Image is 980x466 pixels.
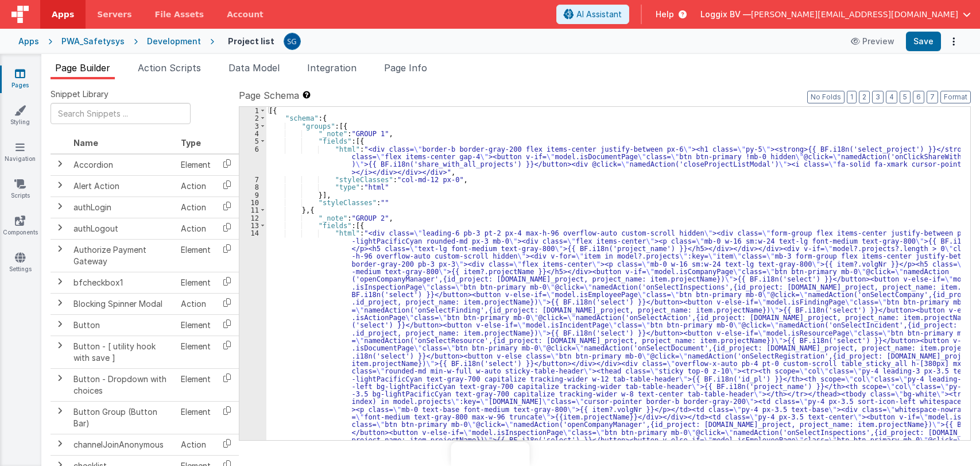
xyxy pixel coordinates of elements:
td: Action [176,175,215,197]
span: Action Scripts [138,62,201,74]
div: 10 [239,199,266,206]
div: 2 [239,114,266,122]
div: 12 [239,214,266,222]
td: Action [176,434,215,455]
iframe: Marker.io feedback button [451,442,529,466]
button: 7 [927,91,938,103]
div: 1 [239,107,266,114]
td: Authorize Payment Gateway [69,239,176,272]
td: Alert Action [69,175,176,197]
td: Element [176,154,215,176]
td: Element [176,368,215,401]
span: Page Info [384,62,427,74]
span: AI Assistant [576,9,622,20]
span: File Assets [155,9,204,20]
button: 4 [886,91,897,103]
span: Snippet Library [51,88,109,100]
h4: Project list [228,37,274,45]
div: 6 [239,145,266,176]
div: 4 [239,130,266,137]
td: Element [176,401,215,434]
td: Element [176,336,215,368]
td: Button [69,314,176,336]
button: 6 [913,91,924,103]
td: bfcheckbox1 [69,272,176,293]
div: 5 [239,137,266,145]
td: authLogout [69,218,176,239]
button: 1 [847,91,857,103]
button: Format [940,91,971,103]
div: 11 [239,206,266,214]
button: 3 [872,91,884,103]
div: 7 [239,176,266,183]
span: Apps [52,9,74,20]
td: Element [176,272,215,293]
span: Page Schema [239,88,299,102]
button: No Folds [807,91,845,103]
span: Help [656,9,674,20]
span: Servers [97,9,131,20]
td: Button - Dropdown with choices [69,368,176,401]
button: AI Assistant [556,5,629,24]
div: Apps [18,36,39,47]
div: 13 [239,222,266,229]
span: Type [181,138,201,148]
span: Name [73,138,98,148]
div: PWA_Safetysys [61,36,125,47]
td: authLogin [69,197,176,218]
button: Save [906,32,941,51]
div: Development [147,36,201,47]
span: Loggix BV — [700,9,751,20]
span: [PERSON_NAME][EMAIL_ADDRESS][DOMAIN_NAME] [751,9,958,20]
div: 9 [239,191,266,199]
button: Preview [844,32,901,51]
button: Loggix BV — [PERSON_NAME][EMAIL_ADDRESS][DOMAIN_NAME] [700,9,971,20]
td: channelJoinAnonymous [69,434,176,455]
td: Blocking Spinner Modal [69,293,176,314]
img: 385c22c1e7ebf23f884cbf6fb2c72b80 [284,33,300,49]
td: Element [176,314,215,336]
button: 2 [859,91,870,103]
button: Options [946,33,962,49]
button: 5 [900,91,911,103]
span: Integration [307,62,357,74]
td: Action [176,218,215,239]
div: 8 [239,183,266,191]
td: Element [176,239,215,272]
div: 3 [239,122,266,130]
td: Action [176,197,215,218]
input: Search Snippets ... [51,103,191,124]
td: Button Group (Button Bar) [69,401,176,434]
td: Accordion [69,154,176,176]
td: Button - [ utility hook with save ] [69,336,176,368]
td: Action [176,293,215,314]
span: Data Model [228,62,280,74]
span: Page Builder [55,62,110,74]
